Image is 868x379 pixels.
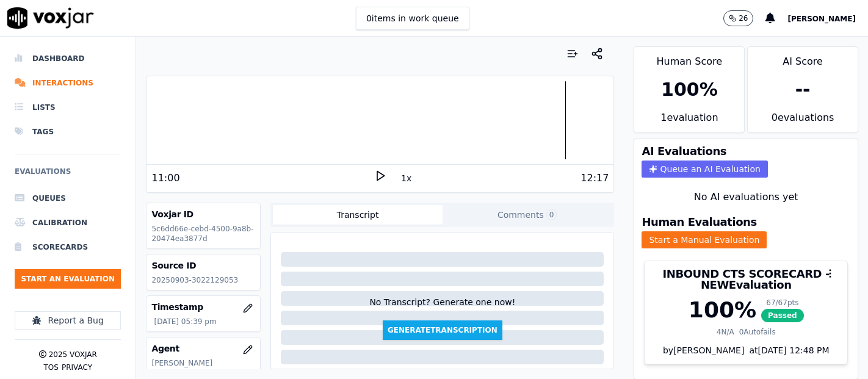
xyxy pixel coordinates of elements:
[546,209,557,220] span: 0
[15,95,121,120] a: Lists
[15,269,121,289] button: Start an Evaluation
[356,7,469,30] button: 0items in work queue
[634,47,744,69] div: Human Score
[661,79,718,101] div: 100 %
[151,342,255,355] h3: Agent
[62,363,92,372] button: Privacy
[645,344,847,364] div: by [PERSON_NAME]
[644,190,848,204] div: No AI evaluations yet
[748,47,858,69] div: AI Score
[151,224,255,244] p: 5c6dd66e-cebd-4500-9a8b-20474ea3877d
[273,205,443,225] button: Transcript
[723,10,765,26] button: 26
[15,46,121,71] a: Dashboard
[383,320,502,340] button: GenerateTranscription
[15,311,121,330] button: Report a Bug
[642,146,726,157] h3: AI Evaluations
[15,120,121,144] a: Tags
[739,13,748,23] p: 26
[399,170,414,187] button: 1x
[580,171,609,186] div: 12:17
[15,235,121,259] a: Scorecards
[642,161,767,178] button: Queue an AI Evaluation
[717,327,734,337] div: 4 N/A
[151,259,255,272] h3: Source ID
[795,79,811,101] div: --
[151,208,255,220] h3: Voxjar ID
[154,317,255,327] p: [DATE] 05:39 pm
[151,301,255,313] h3: Timestamp
[642,217,756,228] h3: Human Evaluations
[151,275,255,285] p: 20250903-3022129053
[744,344,829,356] div: at [DATE] 12:48 PM
[787,15,856,23] span: [PERSON_NAME]
[15,71,121,95] a: Interactions
[723,10,753,26] button: 26
[151,358,255,378] p: [PERSON_NAME] Velez_s19972_INDRA
[369,296,515,320] div: No Transcript? Generate one now!
[652,269,840,291] h3: INBOUND CTS SCORECARD - NEW Evaluation
[43,363,58,372] button: TOS
[761,298,804,308] div: 67 / 67 pts
[642,231,767,248] button: Start a Manual Evaluation
[7,7,94,29] img: voxjar logo
[689,298,756,322] div: 100 %
[15,211,121,235] a: Calibration
[634,110,744,132] div: 1 evaluation
[443,205,612,225] button: Comments
[15,186,121,211] a: Queues
[151,171,179,186] div: 11:00
[49,350,97,359] p: 2025 Voxjar
[748,110,858,132] div: 0 evaluation s
[787,11,868,26] button: [PERSON_NAME]
[739,327,776,337] div: 0 Autofails
[761,309,804,322] span: Passed
[15,164,121,186] h6: Evaluations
